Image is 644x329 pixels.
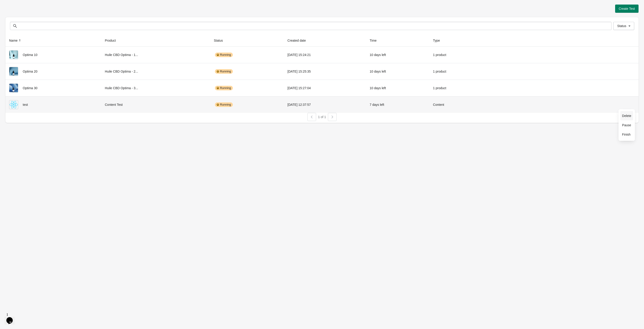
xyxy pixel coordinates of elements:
[215,86,233,90] div: Running
[287,84,362,93] div: [DATE] 15:27:04
[433,100,481,109] div: Content
[370,50,426,59] div: 10 days left
[7,36,24,45] button: Name
[370,84,426,93] div: 10 days left
[287,67,362,76] div: [DATE] 15:25:35
[431,36,446,45] button: Type
[622,132,631,137] span: Finish
[433,84,481,93] div: 1 product
[613,22,634,30] button: Status
[5,311,19,324] iframe: chat widget
[105,67,206,76] div: Huile CBD Optima - 2...
[105,100,206,109] div: Content Test
[286,36,312,45] button: Created date
[368,36,383,45] button: Time
[318,115,326,119] span: 1 of 1
[619,7,635,10] span: Create Test
[622,114,631,118] span: Delete
[23,86,38,90] span: Optima 30
[215,102,233,107] div: Running
[433,67,481,76] div: 1 product
[105,84,206,93] div: Huile CBD Optima - 3...
[103,36,122,45] button: Product
[620,130,633,139] button: Finish
[287,100,362,109] div: [DATE] 12:37:57
[622,123,631,127] span: Pause
[215,69,233,74] div: Running
[617,24,626,28] span: Status
[23,70,38,73] span: Optima 20
[615,5,639,13] button: Create Test
[287,50,362,59] div: [DATE] 15:24:21
[215,53,233,57] div: Running
[212,36,229,45] button: Status
[23,103,28,106] span: test
[620,120,633,130] button: Pause
[23,53,38,57] span: Optima 10
[370,100,426,109] div: 7 days left
[433,50,481,59] div: 1 product
[370,67,426,76] div: 10 days left
[105,50,206,59] div: Huile CBD Optima - 1...
[620,111,633,120] button: Delete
